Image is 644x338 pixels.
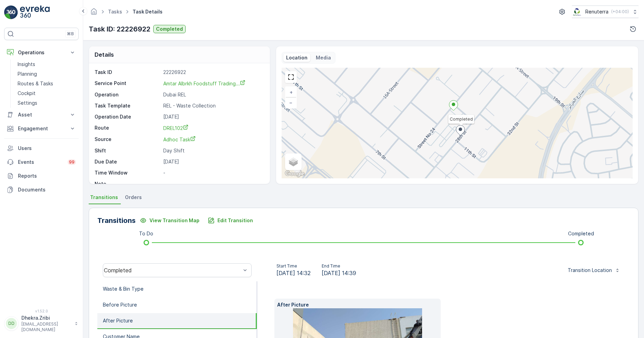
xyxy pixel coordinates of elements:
button: DDDhekra.Zribi[EMAIL_ADDRESS][DOMAIN_NAME] [4,314,79,332]
button: Transition Location [564,265,624,276]
p: Settings [18,100,37,106]
a: Layers [286,154,301,169]
p: Documents [18,186,76,193]
a: Cockpit [15,88,79,98]
button: Engagement [4,122,79,135]
span: v 1.52.0 [4,309,79,313]
span: Adhoc Task [163,137,196,142]
p: Location [286,54,308,61]
p: Edit Transition [217,217,253,224]
a: Homepage [90,10,98,16]
p: [DATE] [163,158,262,165]
p: REL - Waste Collection [163,102,262,109]
p: Routes & Tasks [18,80,53,87]
p: Operations [18,49,65,56]
button: Asset [4,108,79,122]
p: Renuterra [585,8,608,15]
a: Events99 [4,155,79,169]
p: Source [95,136,160,143]
p: Dubai REL [163,91,262,98]
span: [DATE] 14:39 [322,269,356,277]
span: [DATE] 14:32 [276,269,311,277]
p: 22226922 [163,69,262,76]
a: Insights [15,59,79,69]
p: Events [18,159,64,166]
p: Planning [18,71,37,77]
p: Route [95,124,160,132]
button: View Transition Map [136,215,204,226]
span: DREL102 [163,125,188,131]
p: Asset [18,111,65,118]
div: Completed [104,267,241,273]
div: DD [6,318,17,329]
button: Completed [153,25,186,33]
p: End Time [322,263,356,269]
p: Details [95,50,114,59]
span: Orders [125,194,142,201]
p: Service Point [95,80,160,87]
button: Operations [4,46,79,59]
img: Google [283,169,306,178]
a: DREL102 [163,124,262,132]
p: [EMAIL_ADDRESS][DOMAIN_NAME] [21,321,71,332]
a: Zoom In [286,87,296,97]
a: Tasks [108,9,122,15]
p: Task ID: 22226922 [89,24,150,34]
a: Open this area in Google Maps (opens a new window) [283,169,306,178]
p: Operation Date [95,113,160,120]
a: Reports [4,169,79,183]
p: Transitions [97,215,136,226]
a: Documents [4,183,79,197]
p: Shift [95,147,160,154]
p: Waste & Bin Type [103,285,144,292]
span: Transitions [90,194,118,201]
p: [DATE] [163,113,262,120]
p: - [163,180,262,187]
p: Media [316,54,331,61]
p: Day Shift [163,147,262,154]
p: Cockpit [18,90,36,97]
p: ( +04:00 ) [611,9,629,15]
span: + [290,89,293,95]
a: Routes & Tasks [15,79,79,88]
a: Zoom Out [286,97,296,108]
p: ⌘B [67,31,74,37]
p: Due Date [95,158,160,165]
img: logo [4,6,18,19]
p: Reports [18,172,76,179]
a: View Fullscreen [286,72,296,82]
p: Operation [95,91,160,98]
p: Task Template [95,102,160,109]
a: Amtar Albrkh Foodstuff Trading... [163,80,245,87]
p: Transition Location [568,267,612,274]
p: To Do [139,230,153,237]
p: - [163,169,262,176]
button: Renuterra(+04:00) [572,6,638,18]
a: Adhoc Task [163,136,262,143]
p: Engagement [18,125,65,132]
a: Settings [15,98,79,108]
p: Insights [18,61,35,68]
span: − [289,100,293,105]
p: Start Time [276,263,311,269]
p: After Picture [277,301,438,308]
p: After Picture [103,317,133,324]
img: Screenshot_2024-07-26_at_13.33.01.png [572,8,583,16]
p: Time Window [95,169,160,176]
a: Planning [15,69,79,79]
button: Edit Transition [204,215,257,226]
p: Users [18,145,76,152]
p: Completed [156,26,183,32]
span: Task Details [131,8,164,15]
p: Task ID [95,69,160,76]
p: View Transition Map [149,217,199,224]
img: logo_light-DOdMpM7g.png [20,6,50,19]
p: Dhekra.Zribi [21,314,71,321]
span: Amtar Albrkh Foodstuff Trading... [163,81,245,86]
p: 99 [69,159,75,165]
p: Before Picture [103,301,137,308]
p: Note [95,180,160,187]
p: Completed [568,230,594,237]
a: Users [4,141,79,155]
